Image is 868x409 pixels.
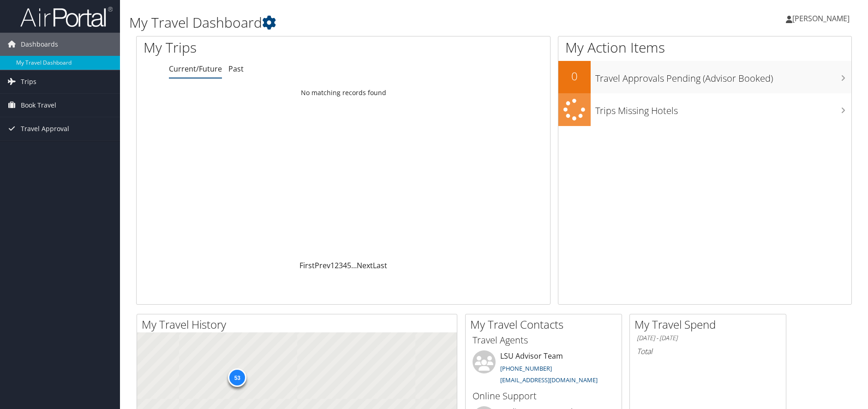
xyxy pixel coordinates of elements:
h2: My Travel Spend [635,317,786,332]
h1: My Travel Dashboard [129,13,616,32]
h6: Total [637,346,779,356]
a: 1 [330,260,335,271]
span: Trips [21,70,36,93]
h6: [DATE] - [DATE] [637,334,779,343]
h3: Travel Approvals Pending (Advisor Booked) [595,67,852,85]
li: LSU Advisor Team [468,350,619,388]
a: 4 [343,260,347,271]
a: First [299,260,315,271]
a: Trips Missing Hotels [558,93,852,126]
div: 53 [228,368,246,387]
h3: Online Support [473,390,615,403]
a: 3 [339,260,343,271]
a: Prev [315,260,330,271]
a: 0Travel Approvals Pending (Advisor Booked) [558,61,852,93]
a: Next [357,260,373,271]
a: Current/Future [169,64,222,74]
h3: Travel Agents [473,334,615,347]
a: Past [228,64,244,74]
span: Book Travel [21,94,56,117]
span: … [351,260,357,271]
h1: My Trips [144,38,371,57]
span: Dashboards [21,33,58,56]
a: 2 [335,260,339,271]
h2: My Travel Contacts [470,317,622,332]
a: [EMAIL_ADDRESS][DOMAIN_NAME] [500,376,598,384]
h3: Trips Missing Hotels [595,100,852,117]
a: [PERSON_NAME] [786,5,859,32]
a: [PHONE_NUMBER] [500,364,552,373]
h1: My Action Items [558,38,852,57]
td: No matching records found [137,84,550,101]
img: airportal-logo.png [20,6,113,28]
span: [PERSON_NAME] [792,13,850,24]
h2: My Travel History [142,317,457,332]
a: 5 [347,260,351,271]
span: Travel Approval [21,117,69,140]
h2: 0 [558,68,591,84]
a: Last [373,260,387,271]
